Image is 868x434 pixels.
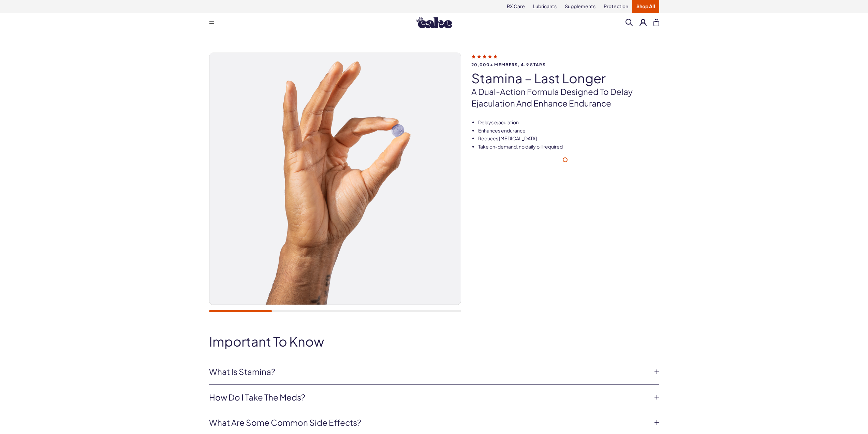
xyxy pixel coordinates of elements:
[209,334,659,349] h2: Important To Know
[471,71,659,85] h1: Stamina – Last Longer
[209,53,461,305] img: Stamina – Last Longer
[471,86,659,109] p: A dual-action formula designed to delay ejaculation and enhance endurance
[478,119,659,126] li: Delays ejaculation
[416,17,452,28] img: Hello Cake
[478,143,659,150] li: Take on-demand, no daily pill required
[478,135,659,142] li: Reduces [MEDICAL_DATA]
[209,417,648,429] a: What are some common side effects?
[471,53,659,67] a: 20,000+ members, 4.9 stars
[478,127,659,134] li: Enhances endurance
[471,62,659,67] span: 20,000+ members, 4.9 stars
[209,392,648,403] a: How do I take the Meds?
[209,366,648,378] a: What Is Stamina?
